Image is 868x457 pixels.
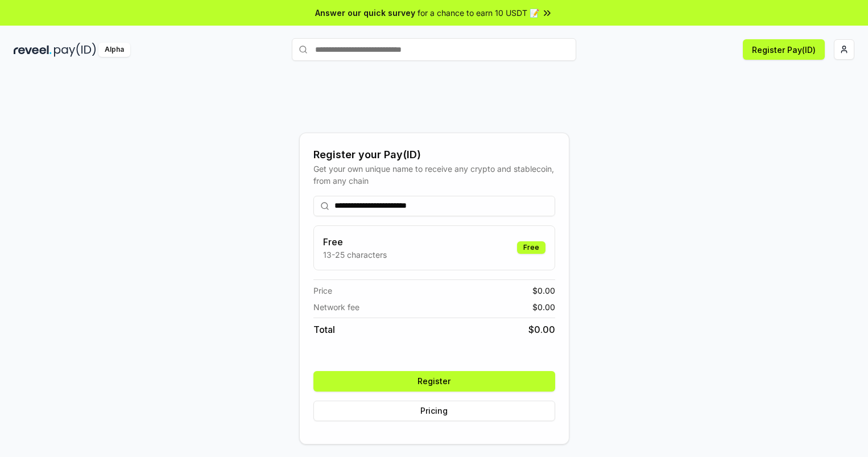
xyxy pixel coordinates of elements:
[517,241,545,254] div: Free
[323,249,387,261] p: 13-25 characters
[313,147,555,163] div: Register your Pay(ID)
[313,371,555,392] button: Register
[528,323,555,336] span: $ 0.00
[315,7,415,19] span: Answer our quick survey
[743,39,825,60] button: Register Pay(ID)
[418,7,539,19] span: for a chance to earn 10 USDT 📝
[54,43,96,57] img: pay_id
[323,235,387,249] h3: Free
[532,301,555,313] span: $ 0.00
[14,43,52,57] img: reveel_dark
[532,285,555,297] span: $ 0.00
[313,285,332,297] span: Price
[313,323,335,336] span: Total
[313,301,359,313] span: Network fee
[313,163,555,187] div: Get your own unique name to receive any crypto and stablecoin, from any chain
[98,43,130,57] div: Alpha
[313,401,555,421] button: Pricing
